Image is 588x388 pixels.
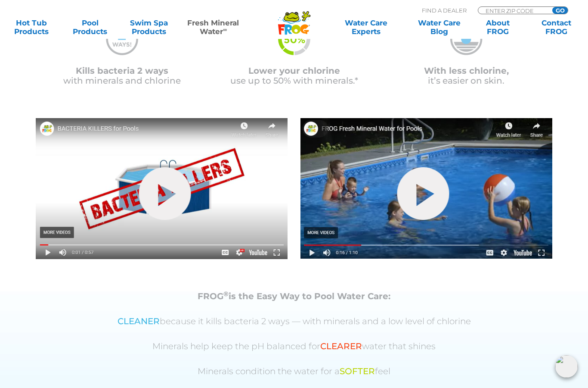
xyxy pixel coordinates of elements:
p: Minerals condition the water for a feel [46,366,542,376]
p: use up to 50% with minerals.* [208,66,380,86]
span: CLEARER [320,341,362,351]
a: ContactFROG [534,19,579,36]
span: With less chlorine, [424,66,509,76]
img: Picture1 [36,118,288,259]
a: Water CareBlog [416,19,462,36]
img: mineral-water-less-chlorine [450,23,483,55]
p: with minerals and chlorine [36,66,208,86]
p: Find A Dealer [422,6,467,14]
a: Swim SpaProducts [126,19,172,36]
img: Picture3 [300,118,552,259]
a: Water CareExperts [329,19,403,36]
p: Minerals help keep the pH balanced for water that shines [46,341,542,351]
img: openIcon [555,355,578,378]
img: mineral-water-2-ways [106,23,138,55]
span: Kills bacteria 2 ways [76,66,168,76]
span: SOFTER [340,366,375,376]
p: it’s easier on skin. [380,66,552,86]
span: Lower your chlorine [248,66,340,76]
a: AboutFROG [475,19,521,36]
strong: FROG is the Easy Way to Pool Water Care: [198,291,390,301]
a: Hot TubProducts [9,19,54,36]
input: Zip Code Form [485,7,543,14]
sup: ® [223,290,229,298]
sup: ∞ [223,26,227,33]
span: CLEANER [118,316,160,326]
p: because it kills bacteria 2 ways — with minerals and a low level of chlorine [46,316,542,326]
a: Fresh MineralWater∞ [185,19,242,36]
input: GO [552,7,568,14]
a: PoolProducts [67,19,113,36]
